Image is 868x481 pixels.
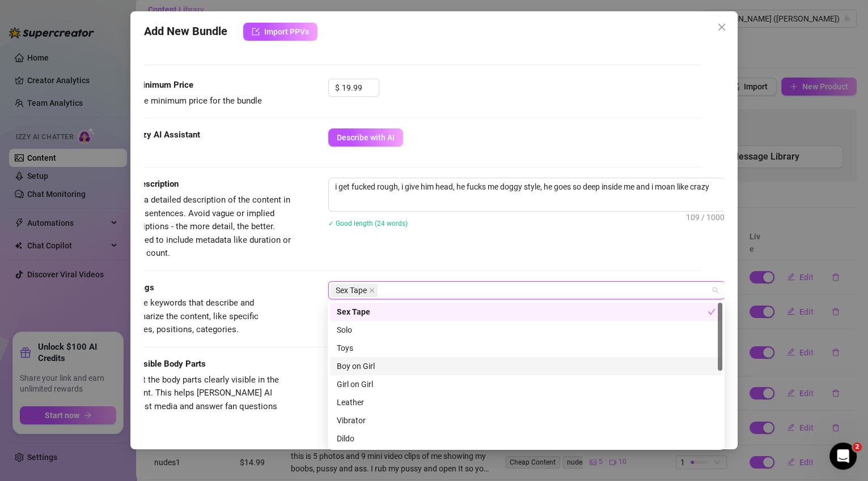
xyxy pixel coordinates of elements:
span: Describe with AI [337,133,395,142]
div: Solo [337,324,715,336]
div: Sex Tape [337,306,708,318]
button: Close [713,18,731,36]
span: close [369,287,375,293]
div: Toys [337,342,715,354]
span: check [708,308,715,316]
div: Sex Tape [330,303,722,321]
span: Set the minimum price for the bundle [122,96,262,106]
strong: Description [136,179,179,189]
iframe: Intercom live chat [829,443,857,470]
div: Leather [337,396,715,409]
div: Dildo [330,430,722,448]
div: Girl on Girl [337,378,715,390]
span: Sex Tape [331,284,378,297]
strong: Tags [136,282,154,293]
div: Vibrator [337,414,715,427]
div: Boy on Girl [330,357,722,375]
span: close [717,23,726,32]
div: Vibrator [330,411,722,430]
span: import [252,28,260,36]
span: Close [713,23,731,32]
div: Dildo [337,432,715,445]
div: Solo [330,321,722,339]
button: Describe with AI [328,128,403,147]
div: Toys [330,339,722,357]
div: Leather [330,393,722,411]
button: Import PPVs [243,23,317,41]
div: Girl on Girl [330,375,722,393]
strong: Izzy AI Assistant [136,130,200,140]
strong: Minimum Price [136,80,193,90]
span: Sex Tape [336,284,367,297]
span: Import PPVs [264,27,309,36]
span: Write a detailed description of the content in a few sentences. Avoid vague or implied descriptio... [122,195,291,258]
span: Select the body parts clearly visible in the content. This helps [PERSON_NAME] AI suggest media a... [122,375,279,425]
div: Boy on Girl [337,360,715,372]
span: Add New Bundle [144,23,227,41]
textarea: i get fucked rough, i give him head, he fucks me doggy style, he goes so deep inside me and i moa... [329,178,725,195]
span: 2 [853,443,862,452]
span: ✓ Good length (24 words) [328,220,408,227]
span: Simple keywords that describe and summarize the content, like specific fetishes, positions, categ... [122,298,259,334]
strong: Visible Body Parts [136,359,206,369]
